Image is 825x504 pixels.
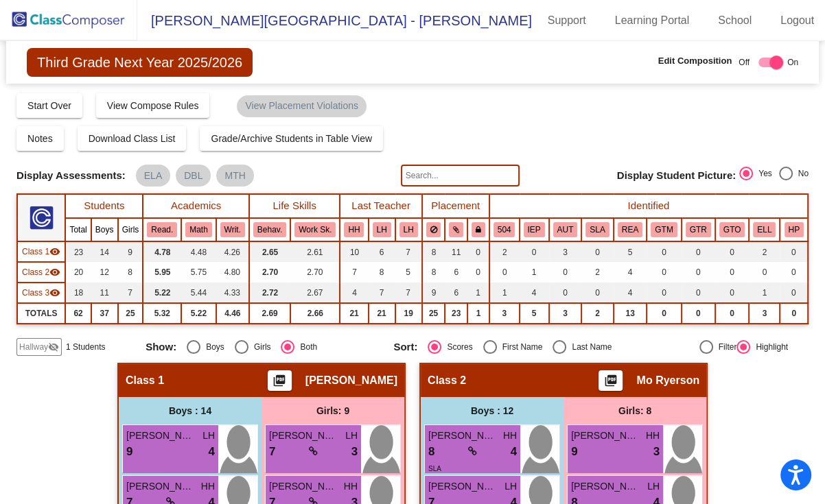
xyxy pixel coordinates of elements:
th: Keep away students [422,218,445,241]
td: 7 [340,262,368,283]
span: HH [503,429,517,443]
button: Math [185,222,211,237]
span: Download Class List [89,133,176,144]
th: Gifted and Talented - Math [647,218,681,241]
span: Notes [27,133,53,144]
td: 21 [340,303,368,324]
td: 25 [118,303,143,324]
span: Third Grade Next Year 2025/2026 [27,48,253,77]
th: Keep with students [445,218,467,241]
button: Print Students Details [268,370,292,391]
span: [PERSON_NAME][GEOGRAPHIC_DATA] - [PERSON_NAME] [137,10,532,32]
span: LH [504,479,517,494]
td: 3 [549,241,582,262]
td: 14 [91,241,118,262]
th: Gifted and Talented - Reading [682,218,715,241]
span: HH [646,429,660,443]
td: 4.78 [143,241,181,262]
mat-chip: MTH [216,165,253,187]
td: 1 [467,303,489,324]
span: [PERSON_NAME] [571,479,640,494]
button: REA [618,222,642,237]
td: 25 [422,303,445,324]
td: 4.26 [216,241,249,262]
span: 3 [653,443,660,461]
td: 12 [91,262,118,283]
mat-icon: picture_as_pdf [603,374,619,393]
th: Students [65,194,143,218]
mat-radio-group: Select an option [146,340,383,354]
td: 11 [91,283,118,303]
td: Andie Kirkwood - No Class Name [17,241,65,262]
th: Gifted and Talented - Other Category [715,218,750,241]
td: 2.65 [249,241,290,262]
div: First Name [497,341,543,353]
td: 23 [65,241,91,262]
td: TOTALS [17,303,65,324]
th: READ Plan [614,218,647,241]
button: Notes [16,126,64,151]
span: Class 3 [22,287,49,299]
td: 4.80 [216,262,249,283]
td: 8 [118,262,143,283]
td: 2 [489,241,520,262]
span: [PERSON_NAME] [428,479,497,494]
mat-radio-group: Select an option [739,167,809,184]
td: 0 [682,262,715,283]
button: ELL [753,222,776,237]
button: Read. [147,222,177,237]
button: LH [373,222,391,237]
mat-icon: visibility_off [48,341,59,352]
td: 6 [445,262,467,283]
td: 62 [65,303,91,324]
td: 7 [395,241,422,262]
td: 3 [549,303,582,324]
span: Edit Composition [658,54,732,68]
span: [PERSON_NAME] [428,429,497,443]
span: HH [344,479,358,494]
mat-icon: picture_as_pdf [271,374,288,393]
th: Leah Hromatka [369,218,395,241]
th: Placement [422,194,489,218]
button: HP [785,222,804,237]
td: 2 [581,303,613,324]
button: SLA [585,222,609,237]
span: Class 2 [428,374,466,387]
td: 0 [780,262,808,283]
td: 0 [715,241,750,262]
span: 9 [571,443,577,461]
span: Class 1 [22,245,49,258]
span: View Compose Rules [107,100,199,111]
td: 0 [715,283,750,303]
th: Identified [489,194,808,218]
td: Jess Seufer - No Class Name [17,283,65,303]
td: 3 [749,303,780,324]
span: Display Assessments: [16,169,126,182]
td: 2 [581,262,613,283]
div: Boys : 14 [119,397,262,424]
th: Total [65,218,91,241]
td: 5.22 [181,303,216,324]
div: Boys [200,341,224,353]
td: 10 [340,241,368,262]
span: [PERSON_NAME] [126,479,195,494]
td: 1 [749,283,780,303]
td: 2.61 [290,241,340,262]
td: 5 [614,241,647,262]
td: 3 [489,303,520,324]
td: 6 [369,241,395,262]
input: Search... [401,165,520,187]
span: LH [647,479,660,494]
td: 0 [780,241,808,262]
td: 8 [369,262,395,283]
button: Grade/Archive Students in Table View [200,126,383,151]
a: School [707,10,763,32]
div: Girls: 9 [262,397,404,424]
th: English Language Learner [749,218,780,241]
button: HH [344,222,364,237]
div: Scores [441,341,472,353]
td: 18 [65,283,91,303]
span: Hallway [19,341,48,353]
td: 21 [369,303,395,324]
th: Heidi Hammer [340,218,368,241]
